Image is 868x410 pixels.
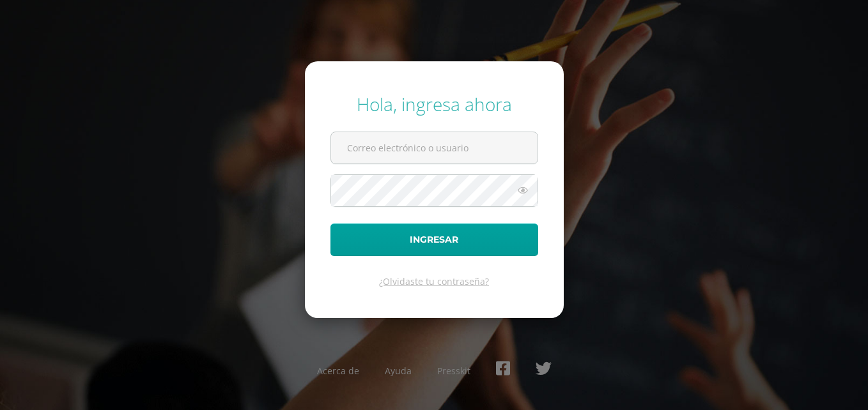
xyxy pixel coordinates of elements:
[330,92,538,116] div: Hola, ingresa ahora
[331,132,538,163] input: Correo electrónico o usuario
[385,365,412,377] a: Ayuda
[330,224,538,256] button: Ingresar
[317,365,359,377] a: Acerca de
[437,365,470,377] a: Presskit
[379,275,489,287] a: ¿Olvidaste tu contraseña?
